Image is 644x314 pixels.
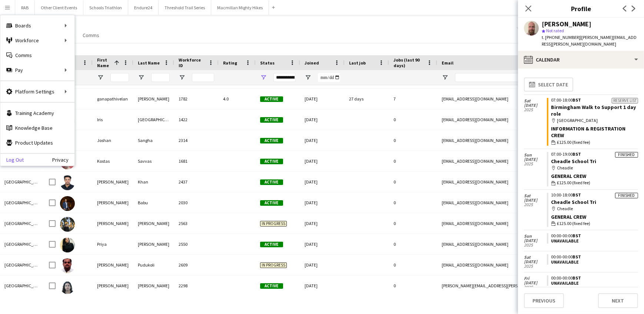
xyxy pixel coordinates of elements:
[389,234,437,254] div: 0
[80,30,102,40] a: Comms
[300,192,345,213] div: [DATE]
[260,74,267,81] button: Open Filter Menu
[524,264,547,268] span: 2025
[551,193,638,197] div: 10:00-18:00
[551,104,636,117] a: Birmingham Walk to Support 1 day role
[159,0,211,15] button: Threshold Trail Series
[151,73,170,82] input: Last Name Filter Input
[133,109,174,130] div: [GEOGRAPHIC_DATA]
[174,109,219,130] div: 1422
[174,255,219,275] div: 2609
[389,192,437,213] div: 0
[437,130,585,151] div: [EMAIL_ADDRESS][DOMAIN_NAME]
[542,34,637,47] span: | [PERSON_NAME][EMAIL_ADDRESS][PERSON_NAME][DOMAIN_NAME]
[551,125,638,139] div: Information & registration crew
[551,205,638,212] div: Cheadle
[260,262,287,268] span: In progress
[551,165,638,171] div: Cheadle
[524,281,547,285] span: [DATE]
[260,283,283,289] span: Active
[0,135,74,150] a: Product Updates
[612,98,638,103] div: Reserve list
[93,151,133,171] div: Kostas
[93,172,133,192] div: [PERSON_NAME]
[389,130,437,151] div: 0
[93,234,133,254] div: Priya
[389,213,437,234] div: 0
[551,199,597,205] a: Cheadle School Tri
[174,130,219,151] div: 2314
[260,117,283,123] span: Active
[437,213,585,234] div: [EMAIL_ADDRESS][DOMAIN_NAME]
[93,213,133,234] div: [PERSON_NAME]
[93,255,133,275] div: [PERSON_NAME]
[138,74,145,81] button: Open Filter Menu
[97,57,111,68] span: First Name
[524,77,573,92] button: Select date
[174,275,219,296] div: 2298
[179,74,185,81] button: Open Filter Menu
[524,234,547,238] span: Sun
[524,103,547,108] span: [DATE]
[211,0,269,15] button: Macmillan Mighty Hikes
[110,73,129,82] input: First Name Filter Input
[389,89,437,109] div: 7
[174,213,219,234] div: 2563
[300,275,345,296] div: [DATE]
[389,109,437,130] div: 0
[0,120,74,135] a: Knowledge Base
[547,275,638,286] app-crew-unavailable-period: 00:00-00:00
[542,34,580,40] span: t. [PHONE_NUMBER]
[542,21,591,27] div: [PERSON_NAME]
[133,234,174,254] div: [PERSON_NAME]
[52,157,74,163] a: Privacy
[0,33,74,48] div: Workforce
[389,151,437,171] div: 0
[524,157,547,162] span: [DATE]
[260,221,287,227] span: In progress
[437,192,585,213] div: [EMAIL_ADDRESS][DOMAIN_NAME]
[518,51,644,69] div: Calendar
[318,73,340,82] input: Joined Filter Input
[546,28,564,33] span: Not rated
[524,260,547,264] span: [DATE]
[192,73,214,82] input: Workforce ID Filter Input
[93,89,133,109] div: ganapathivelan
[551,117,638,124] div: [GEOGRAPHIC_DATA]
[0,157,24,163] a: Log Out
[133,192,174,213] div: Babu
[524,276,547,281] span: Fri
[305,60,319,66] span: Joined
[573,192,581,198] span: BST
[524,238,547,243] span: [DATE]
[551,214,638,220] div: General Crew
[179,57,205,68] span: Workforce ID
[524,202,547,207] span: 2025
[93,130,133,151] div: Joshan
[133,151,174,171] div: Savvas
[15,0,35,15] button: RAB
[300,130,345,151] div: [DATE]
[615,152,638,158] div: Finished
[345,89,389,109] div: 27 days
[300,213,345,234] div: [DATE]
[524,198,547,202] span: [DATE]
[551,158,597,165] a: Cheadle School Tri
[547,254,638,265] app-crew-unavailable-period: 00:00-00:00
[551,260,635,265] div: Unavailable
[0,48,74,63] a: Comms
[138,60,160,66] span: Last Name
[174,192,219,213] div: 2030
[35,0,83,15] button: Other Client Events
[394,57,424,68] span: Jobs (last 90 days)
[551,238,635,244] div: Unavailable
[174,172,219,192] div: 2437
[524,153,547,157] span: Sun
[60,258,75,273] img: Shashanka Pudukoli
[557,179,591,186] span: £125.00 (fixed fee)
[551,281,635,286] div: Unavailable
[300,89,345,109] div: [DATE]
[83,0,128,15] button: Schools Triathlon
[60,279,75,294] img: Vidhi Himatlal
[524,194,547,198] span: Sat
